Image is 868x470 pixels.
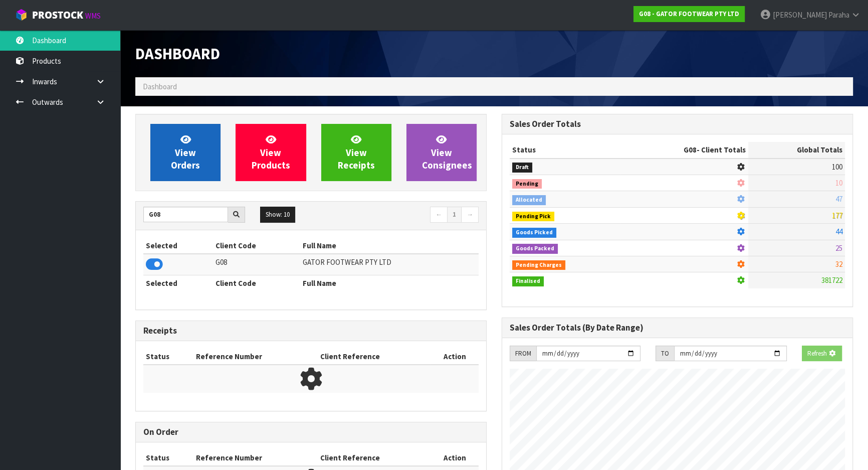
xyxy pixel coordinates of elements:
span: 32 [835,259,842,269]
td: GATOR FOOTWEAR PTY LTD [300,254,479,275]
th: Status [143,450,193,466]
span: ProStock [32,9,83,22]
span: G08 [684,145,697,154]
a: ← [430,207,448,223]
th: - Client Totals [620,142,748,158]
th: Selected [143,275,213,291]
a: → [461,207,479,223]
span: View Orders [171,133,200,171]
span: Draft [512,163,532,173]
span: 25 [835,243,842,253]
span: 44 [835,227,842,236]
td: G08 [213,254,300,275]
span: [PERSON_NAME] [773,10,827,20]
strong: G08 - GATOR FOOTWEAR PTY LTD [639,10,739,18]
span: Dashboard [143,82,177,91]
th: Selected [143,238,213,254]
th: Status [143,349,193,365]
span: Pending Pick [512,212,554,222]
span: 381722 [821,275,842,285]
span: View Consignees [422,133,472,171]
a: ViewReceipts [321,124,391,181]
nav: Page navigation [319,207,479,224]
div: FROM [510,346,536,362]
a: ViewProducts [236,124,306,181]
th: Status [510,142,620,158]
input: Search clients [143,207,228,222]
th: Reference Number [193,450,318,466]
span: Goods Picked [512,228,556,238]
a: 1 [447,207,462,223]
th: Client Reference [318,450,430,466]
span: 10 [835,178,842,188]
h3: Sales Order Totals (By Date Range) [510,323,845,333]
span: View Receipts [338,133,375,171]
img: cube-alt.png [15,9,28,21]
th: Action [430,450,479,466]
th: Client Reference [318,349,430,365]
h3: Sales Order Totals [510,119,845,129]
th: Full Name [300,275,479,291]
h3: On Order [143,427,479,437]
span: 177 [832,211,842,220]
span: 47 [835,194,842,204]
span: Dashboard [135,44,220,63]
th: Action [430,349,479,365]
a: ViewConsignees [406,124,477,181]
span: Pending [512,179,542,189]
th: Reference Number [193,349,318,365]
th: Full Name [300,238,479,254]
a: ViewOrders [150,124,221,181]
span: Paraha [828,10,849,20]
th: Global Totals [748,142,845,158]
span: Pending Charges [512,260,565,270]
th: Client Code [213,238,300,254]
th: Client Code [213,275,300,291]
button: Refresh [802,346,842,362]
span: 100 [832,162,842,172]
small: WMS [85,11,101,21]
span: Allocated [512,195,546,205]
a: G08 - GATOR FOOTWEAR PTY LTD [633,6,745,22]
span: View Products [252,133,290,171]
span: Finalised [512,276,544,286]
span: Goods Packed [512,244,558,254]
h3: Receipts [143,326,479,336]
button: Show: 10 [260,207,295,223]
div: TO [656,346,674,362]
